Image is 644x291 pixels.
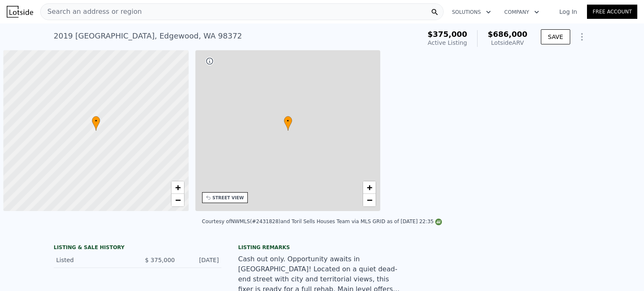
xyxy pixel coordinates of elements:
[498,5,546,20] button: Company
[574,28,590,45] button: Show Options
[182,256,219,264] div: [DATE]
[435,219,442,225] img: NWMLS Logo
[428,39,467,46] span: Active Listing
[213,195,244,201] div: STREET VIEW
[284,116,292,131] div: •
[92,116,100,131] div: •
[428,30,467,39] span: $375,000
[41,7,142,17] span: Search an address or region
[202,219,442,224] div: Courtesy of NWMLS (#2431828) and Toril Sells Houses Team via MLS GRID as of [DATE] 22:35
[171,194,184,206] a: Zoom out
[445,5,498,20] button: Solutions
[54,244,221,252] div: LISTING & SALE HISTORY
[56,256,131,264] div: Listed
[367,195,372,205] span: −
[171,181,184,194] a: Zoom in
[54,30,242,42] div: 2019 [GEOGRAPHIC_DATA] , Edgewood , WA 98372
[367,182,372,193] span: +
[238,244,406,251] div: Listing remarks
[145,257,175,263] span: $ 375,000
[284,117,292,125] span: •
[175,195,180,205] span: −
[587,5,637,19] a: Free Account
[175,182,180,193] span: +
[363,194,376,206] a: Zoom out
[541,29,570,44] button: SAVE
[488,39,527,47] div: Lotside ARV
[549,8,587,16] a: Log In
[488,30,527,39] span: $686,000
[92,117,100,125] span: •
[363,181,376,194] a: Zoom in
[7,6,33,18] img: Lotside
